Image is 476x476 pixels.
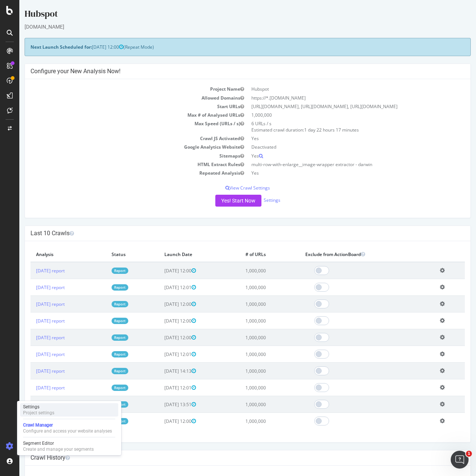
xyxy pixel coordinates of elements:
a: Report [92,401,109,408]
td: Start URLs [11,102,228,111]
th: Analysis [11,247,87,262]
td: 1,000,000 [221,346,280,363]
th: Exclude from ActionBoard [280,247,415,262]
td: Allowed Domains [11,94,228,102]
a: SettingsProject settings [20,403,118,417]
span: [DATE] 12:00 [145,301,177,307]
a: [DATE] report [17,368,45,374]
div: Hubspot [5,7,451,23]
td: [URL][DOMAIN_NAME], [URL][DOMAIN_NAME], [URL][DOMAIN_NAME] [228,102,446,111]
div: Configure and access your website analyses [23,428,112,434]
a: Report [92,368,109,374]
th: Launch Date [139,247,221,262]
td: Deactivated [228,143,446,151]
td: Hubspot [228,85,446,93]
td: 6 URLs / s Estimated crawl duration: [228,119,446,134]
a: Report [92,351,109,357]
td: Crawl JS Activated [11,134,228,143]
a: Settings [244,197,261,203]
td: 1,000,000 [221,329,280,346]
td: 1,000,000 [221,413,280,430]
td: 1,000,000 [221,313,280,329]
iframe: Intercom live chat [451,451,469,469]
h4: Last 10 Crawls [11,230,446,237]
a: [DATE] report [17,385,45,391]
td: 1,000,000 [221,279,280,296]
a: [DATE] report [17,418,45,424]
button: Yes! Start Now [196,195,242,207]
th: Status [87,247,139,262]
h4: Crawl History [11,454,446,462]
span: [DATE] 12:01 [145,385,177,391]
a: [DATE] report [17,401,45,408]
p: View Crawl Settings [11,185,446,191]
a: Report [92,268,109,274]
td: 1,000,000 [228,111,446,119]
a: [DATE] report [17,268,45,274]
span: [DATE] 12:00 [145,418,177,424]
a: Report [92,334,109,341]
td: 1,000,000 [221,363,280,379]
a: [DATE] report [17,301,45,307]
td: Repeated Analysis [11,169,228,177]
div: [DOMAIN_NAME] [5,23,451,30]
div: (Repeat Mode) [5,38,451,56]
td: 1,000,000 [221,396,280,413]
div: Create and manage your segments [23,446,94,452]
a: [DATE] report [17,351,45,357]
span: [DATE] 13:51 [145,401,177,408]
td: Project Name [11,85,228,93]
span: [DATE] 14:13 [145,368,177,374]
span: 1 day 22 hours 17 minutes [285,127,340,133]
span: [DATE] 12:00 [145,334,177,341]
a: Report [92,318,109,324]
h4: Configure your New Analysis Now! [11,68,446,75]
td: Yes [228,152,446,160]
td: Max Speed (URLs / s) [11,119,228,134]
a: Segment EditorCreate and manage your segments [20,440,118,453]
strong: Next Launch Scheduled for: [11,44,73,50]
td: Google Analytics Website [11,143,228,151]
a: Report [92,385,109,391]
td: Yes [228,169,446,177]
a: Crawl ManagerConfigure and access your website analyses [20,421,118,435]
td: HTML Extract Rules [11,160,228,169]
td: Max # of Analysed URLs [11,111,228,119]
div: Segment Editor [23,440,94,446]
td: 1,000,000 [221,262,280,279]
div: Settings [23,404,54,410]
span: 1 [466,451,472,457]
a: [DATE] report [17,284,45,291]
span: [DATE] 12:00 [73,44,104,50]
td: Yes [228,134,446,143]
td: https://*.[DOMAIN_NAME] [228,94,446,102]
td: multi-row-with-enlarge__image-wrapper extractor - darwin [228,160,446,169]
a: [DATE] report [17,318,45,324]
span: [DATE] 12:01 [145,351,177,357]
span: [DATE] 12:00 [145,268,177,274]
div: Project settings [23,410,54,416]
td: 1,000,000 [221,379,280,396]
div: Crawl Manager [23,422,112,428]
a: Report [92,284,109,291]
a: [DATE] report [17,334,45,341]
th: # of URLs [221,247,280,262]
td: 1,000,000 [221,296,280,313]
td: Sitemaps [11,152,228,160]
a: Report [92,418,109,424]
span: [DATE] 12:00 [145,318,177,324]
a: Report [92,301,109,307]
span: [DATE] 12:01 [145,284,177,291]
